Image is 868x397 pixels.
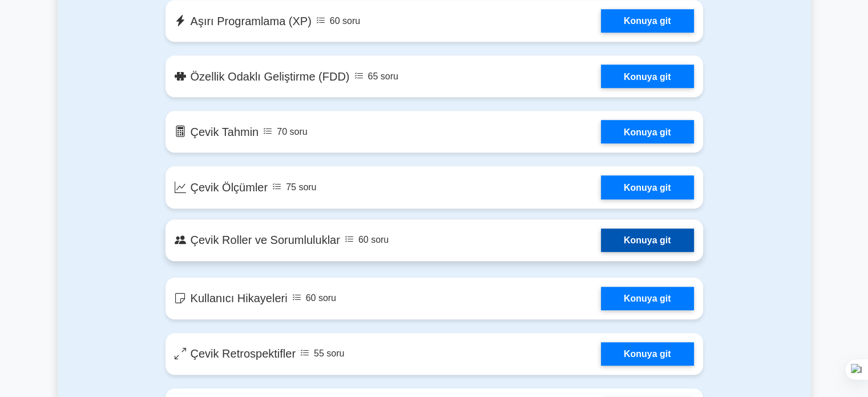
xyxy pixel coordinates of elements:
[601,175,694,199] a: Konuya git
[601,65,694,88] a: Konuya git
[601,120,694,143] a: Konuya git
[601,228,694,252] a: Konuya git
[601,287,694,310] a: Konuya git
[601,9,694,33] a: Konuya git
[601,342,694,366] a: Konuya git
